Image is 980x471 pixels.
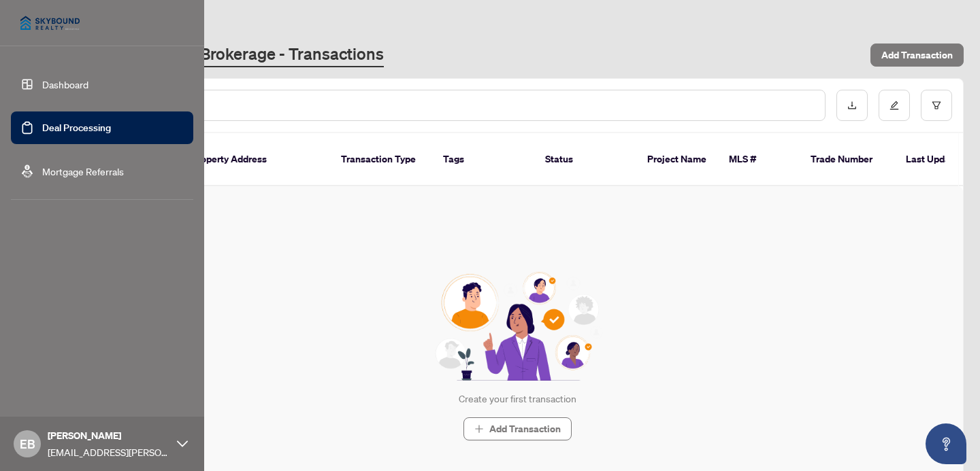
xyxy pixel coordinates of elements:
span: [PERSON_NAME] [48,428,170,443]
a: Deal Processing [42,122,111,134]
a: Skybound Realty, Brokerage - Transactions [71,43,384,67]
img: logo [11,7,89,39]
a: Dashboard [42,78,88,90]
span: EB [20,434,35,453]
button: edit [879,90,910,121]
button: Add Transaction [870,43,964,67]
button: download [836,90,868,121]
button: Open asap [926,423,966,464]
th: MLS # [718,133,800,186]
th: Property Address [180,133,330,186]
th: Project Name [636,133,718,186]
span: plus [474,424,484,434]
span: Add Transaction [489,418,561,440]
th: Status [534,133,636,186]
th: Tags [432,133,534,186]
button: Add Transaction [463,417,572,440]
span: download [847,101,857,110]
th: Trade Number [800,133,895,186]
span: edit [889,101,899,110]
button: filter [921,90,952,121]
a: Mortgage Referrals [42,165,124,177]
th: Transaction Type [330,133,432,186]
span: [EMAIL_ADDRESS][PERSON_NAME][DOMAIN_NAME] [48,444,170,459]
img: Null State Icon [429,272,605,381]
div: Create your first transaction [459,391,576,406]
span: Add Transaction [881,44,953,66]
span: filter [932,101,941,110]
